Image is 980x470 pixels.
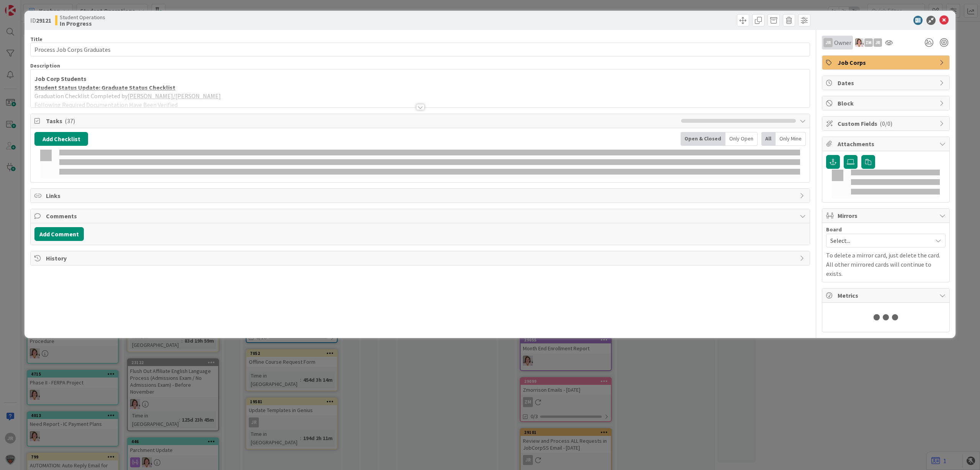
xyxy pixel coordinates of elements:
[681,132,725,146] div: Open & Closed
[838,58,936,67] span: Job Corps
[46,211,796,221] span: Comments
[34,227,84,241] button: Add Comment
[725,132,758,146] div: Only Open
[838,78,936,87] span: Dates
[834,38,851,47] span: Owner
[826,251,946,278] p: To delete a mirror card, just delete the card. All other mirrored cards will continue to exists.
[34,132,88,146] button: Add Checklist
[838,99,936,108] span: Block
[838,119,936,128] span: Custom Fields
[46,191,796,200] span: Links
[30,43,810,56] input: type card name here...
[830,235,928,246] span: Select...
[34,75,87,82] strong: Job Corp Students
[838,291,936,300] span: Metrics
[838,139,936,148] span: Attachments
[823,38,833,47] div: JR
[838,211,936,220] span: Mirrors
[855,38,864,47] img: EW
[60,14,105,20] span: Student Operations
[30,62,60,69] span: Description
[34,84,175,91] u: Student Status Update: Graduate Status Checklist
[60,20,105,26] b: In Progress
[776,132,806,146] div: Only Mine
[874,38,882,47] div: JR
[761,132,776,146] div: All
[46,254,796,263] span: History
[36,16,51,24] b: 29121
[826,227,842,232] span: Board
[30,16,51,25] span: ID
[46,116,677,125] span: Tasks
[864,38,873,47] div: ZM
[65,117,75,125] span: ( 37 )
[30,36,42,43] label: Title
[880,120,892,127] span: ( 0/0 )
